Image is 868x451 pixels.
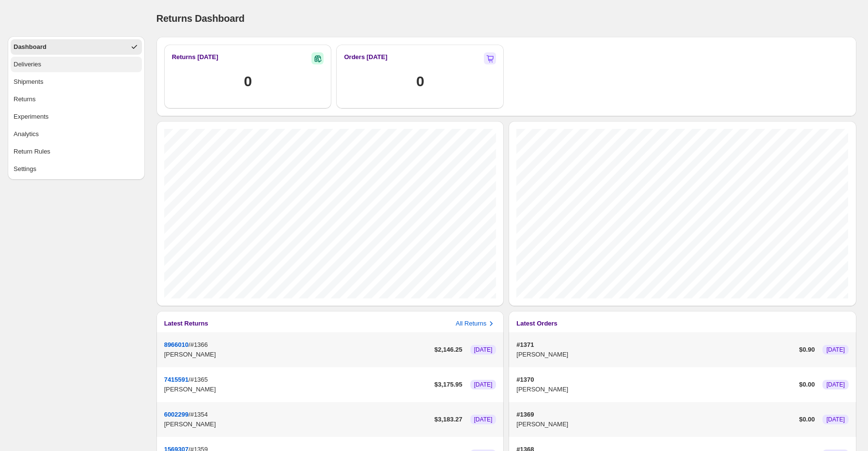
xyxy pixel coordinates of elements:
span: #1366 [190,341,208,348]
button: Return Rules [11,144,142,159]
h2: Orders [DATE] [344,52,387,62]
button: Dashboard [11,39,142,55]
h3: Latest Returns [164,319,208,328]
div: Settings [14,164,36,174]
p: [PERSON_NAME] [516,420,795,429]
button: 8966010 [164,341,189,348]
div: Experiments [14,112,48,122]
div: Returns [14,94,36,104]
p: $ 3,183.27 [434,415,463,424]
button: All Returns [456,319,496,328]
h1: 0 [244,72,251,91]
p: $ 0.90 [799,345,815,355]
p: $ 0.00 [799,415,815,424]
div: / [164,340,431,359]
div: Dashboard [14,42,46,52]
h1: 0 [416,72,424,91]
p: [PERSON_NAME] [164,420,431,429]
span: [DATE] [826,416,845,423]
span: Returns Dashboard [156,13,245,24]
div: Return Rules [14,147,50,156]
span: #1354 [190,411,208,418]
div: / [164,375,431,394]
p: [PERSON_NAME] [516,350,795,359]
span: [DATE] [474,346,493,354]
div: Analytics [14,129,39,139]
p: [PERSON_NAME] [164,385,431,394]
p: [PERSON_NAME] [516,385,795,394]
p: #1369 [516,410,795,420]
button: Shipments [11,74,142,90]
h3: Latest Orders [516,319,558,328]
button: Experiments [11,109,142,124]
p: #1370 [516,375,795,385]
span: #1365 [190,376,208,383]
h3: Returns [DATE] [172,52,218,62]
div: Deliveries [14,60,41,69]
span: [DATE] [826,346,845,354]
p: #1371 [516,340,795,350]
div: Shipments [14,77,43,87]
button: Deliveries [11,57,142,72]
p: $ 2,146.25 [434,345,463,355]
span: [DATE] [474,381,493,389]
button: Returns [11,92,142,107]
span: [DATE] [474,416,493,423]
button: Analytics [11,126,142,142]
p: $ 0.00 [799,380,815,389]
span: [DATE] [826,381,845,389]
p: [PERSON_NAME] [164,350,431,359]
div: / [164,410,431,429]
p: $ 3,175.95 [434,380,463,389]
button: 6002299 [164,411,189,418]
button: 7415591 [164,376,189,383]
p: All Returns [456,319,487,328]
button: Settings [11,161,142,177]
